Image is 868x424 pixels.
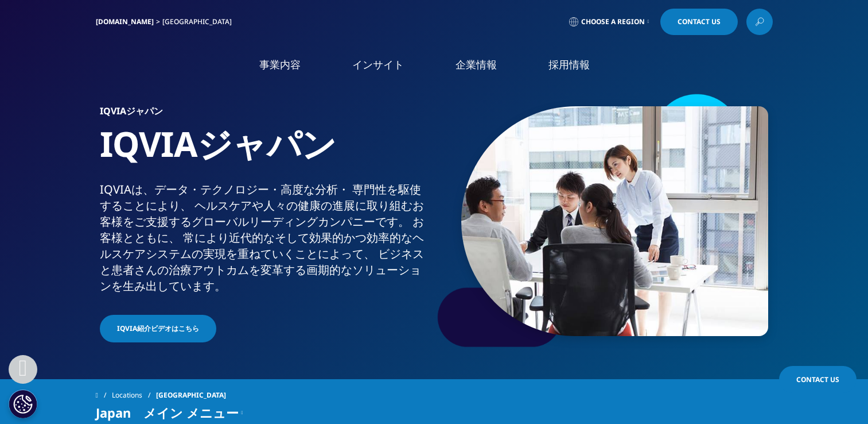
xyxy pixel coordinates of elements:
[112,385,156,406] a: Locations
[100,315,216,342] a: IQVIA紹介ビデオはこちら
[100,106,430,122] h6: IQVIAジャパン
[796,375,839,384] span: Contact Us
[259,57,301,72] a: 事業内容
[96,17,154,26] a: [DOMAIN_NAME]
[162,17,236,26] div: [GEOGRAPHIC_DATA]
[678,18,721,25] span: Contact Us
[456,57,497,72] a: 企業情報
[548,57,590,72] a: 採用情報
[352,57,404,72] a: インサイト
[461,106,768,336] img: 873_asian-businesspeople-meeting-in-office.jpg
[100,122,430,182] h1: IQVIAジャパン
[779,366,857,393] a: Contact Us
[117,323,199,334] span: IQVIA紹介ビデオはこちら
[96,406,239,419] span: Japan メイン メニュー
[100,182,430,294] div: IQVIAは、​データ・​テクノロジー・​高度な​分析・​ 専門性を​駆使する​ことに​より、​ ヘルスケアや​人々の​健康の​進展に​取り組む​お客様を​ご支援​する​グローバル​リーディング...
[9,390,37,418] button: Cookie 設定
[660,9,738,35] a: Contact Us
[156,385,226,406] span: [GEOGRAPHIC_DATA]
[192,40,773,95] nav: Primary
[581,17,645,26] span: Choose a Region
